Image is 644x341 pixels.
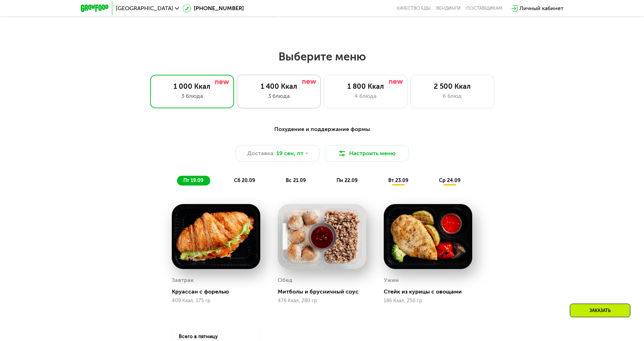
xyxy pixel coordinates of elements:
div: 3 блюда [157,92,227,100]
div: Личный кабинет [519,4,564,13]
span: вс 21.09 [286,177,306,183]
div: поставщикам [466,6,502,11]
a: [PHONE_NUMBER] [183,4,244,13]
span: пт 19.09 [183,177,203,183]
span: 19 сен, пт [276,149,303,158]
div: 1 000 Ккал [157,82,227,90]
div: 1 400 Ккал [244,82,313,90]
h2: Выберите меню [22,50,622,64]
div: 2 500 Ккал [418,82,487,90]
div: Заказать [570,304,630,317]
div: Митболы и брусничный соус [278,288,372,295]
div: 6 блюд [418,92,487,100]
div: Ужин [384,275,399,285]
div: Обед [278,275,292,285]
span: [GEOGRAPHIC_DATA] [116,6,173,11]
div: 1 800 Ккал [331,82,400,90]
span: вт 23.09 [388,177,408,183]
span: ср 24.09 [439,177,460,183]
span: Доставка: [247,149,275,158]
div: 3 блюда [244,92,313,100]
div: 4 блюда [331,92,400,100]
a: Вендинги [436,6,461,11]
div: 409 Ккал, 175 гр [172,298,260,304]
div: Похудение и поддержание формы [115,125,529,134]
span: сб 20.09 [234,177,255,183]
div: Стейк из курицы с овощами [384,288,478,295]
div: 476 Ккал, 280 гр [278,298,366,304]
div: Круассан с форелью [172,288,266,295]
button: Настроить меню [325,145,409,162]
div: 186 Ккал, 250 гр [384,298,472,304]
a: Качество еды [397,6,431,11]
div: Завтрак [172,275,194,285]
span: пн 22.09 [337,177,358,183]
